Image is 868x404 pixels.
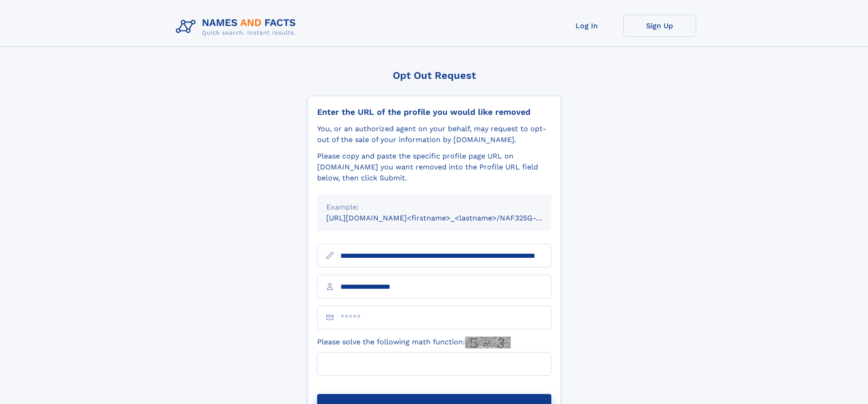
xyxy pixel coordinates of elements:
[623,15,696,37] a: Sign Up
[317,123,551,145] div: You, or an authorized agent on your behalf, may request to opt-out of the sale of your informatio...
[172,15,303,39] img: Logo Names and Facts
[317,107,551,117] div: Enter the URL of the profile you would like removed
[550,15,623,37] a: Log In
[317,337,511,348] label: Please solve the following math function:
[326,214,569,222] small: [URL][DOMAIN_NAME]<firstname>_<lastname>/NAF325G-xxxxxxxx
[317,151,551,184] div: Please copy and paste the specific profile page URL on [DOMAIN_NAME] you want removed into the Pr...
[326,202,542,213] div: Example:
[308,70,561,81] div: Opt Out Request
